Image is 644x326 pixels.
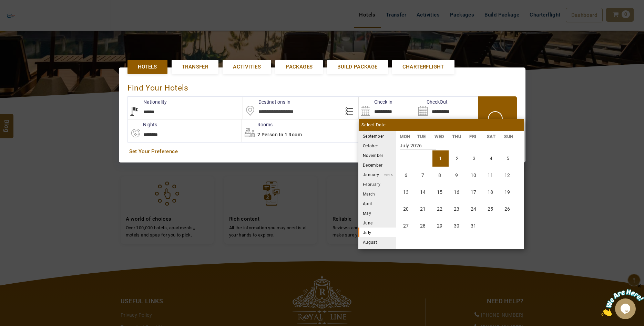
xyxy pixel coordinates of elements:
[432,150,449,167] li: Wednesday, 1 July 2026
[500,150,516,167] li: Sunday, 5 July 2026
[466,133,483,140] li: FRI
[398,184,414,200] li: Monday, 13 July 2026
[172,60,218,74] a: Transfer
[358,208,396,218] li: May
[223,60,271,74] a: Activities
[138,63,157,71] span: Hotels
[449,201,465,217] li: Thursday, 23 July 2026
[286,63,313,71] span: Packages
[415,201,431,217] li: Tuesday, 21 July 2026
[402,63,444,71] span: Charterflight
[128,98,167,105] label: Nationality
[499,184,515,200] li: Sunday, 19 July 2026
[358,199,396,208] li: April
[432,184,448,200] li: Wednesday, 15 July 2026
[358,218,396,228] li: June
[242,121,273,128] label: Rooms
[359,119,524,131] div: Select Date
[499,201,515,217] li: Sunday, 26 July 2026
[359,97,416,119] input: Search
[416,97,474,119] input: Search
[413,133,431,140] li: TUE
[233,63,261,71] span: Activities
[398,218,414,234] li: Monday, 27 July 2026
[358,131,396,141] li: September
[482,184,499,200] li: Saturday, 18 July 2026
[449,167,465,183] li: Thursday, 9 July 2026
[127,76,517,96] div: Find Your Hotels
[416,98,448,105] label: CheckOut
[398,167,414,183] li: Monday, 6 July 2026
[337,63,377,71] span: Build Package
[358,160,396,170] li: December
[449,218,465,234] li: Thursday, 30 July 2026
[432,218,448,234] li: Wednesday, 29 July 2026
[499,167,515,183] li: Sunday, 12 July 2026
[415,218,431,234] li: Tuesday, 28 July 2026
[466,201,482,217] li: Friday, 24 July 2026
[358,150,396,160] li: November
[358,170,396,179] li: January
[358,189,396,199] li: March
[358,228,396,237] li: July
[400,138,436,150] strong: July 2026
[483,150,499,167] li: Saturday, 4 July 2026
[257,132,302,137] span: 2 Person in 1 Room
[415,167,431,183] li: Tuesday, 7 July 2026
[182,63,208,71] span: Transfer
[466,218,482,234] li: Friday, 31 July 2026
[415,184,431,200] li: Tuesday, 14 July 2026
[432,167,448,183] li: Wednesday, 8 July 2026
[243,98,290,105] label: Destinations In
[448,133,466,140] li: THU
[129,148,515,155] a: Set Your Preference
[501,133,518,140] li: SUN
[431,133,449,140] li: WED
[127,121,157,128] label: nights
[601,283,644,316] iframe: chat widget
[358,179,396,189] li: February
[449,150,466,167] li: Thursday, 2 July 2026
[432,201,448,217] li: Wednesday, 22 July 2026
[327,60,388,74] a: Build Package
[466,184,482,200] li: Friday, 17 July 2026
[482,201,499,217] li: Saturday, 25 July 2026
[398,201,414,217] li: Monday, 20 July 2026
[392,60,454,74] a: Charterflight
[482,167,499,183] li: Saturday, 11 July 2026
[466,167,482,183] li: Friday, 10 July 2026
[275,60,323,74] a: Packages
[359,98,392,105] label: Check In
[358,237,396,247] li: August
[483,133,501,140] li: SAT
[449,184,465,200] li: Thursday, 16 July 2026
[396,133,414,140] li: MON
[466,150,482,167] li: Friday, 3 July 2026
[127,60,167,74] a: Hotels
[379,173,393,177] small: 2026
[384,135,432,138] small: 2025
[358,141,396,150] li: October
